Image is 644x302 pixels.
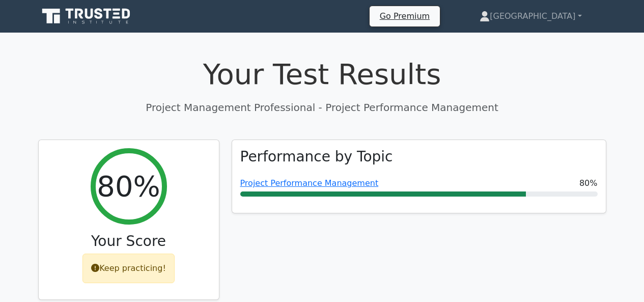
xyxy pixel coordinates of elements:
[38,100,606,115] p: Project Management Professional - Project Performance Management
[455,6,606,26] a: [GEOGRAPHIC_DATA]
[374,9,436,23] a: Go Premium
[82,254,175,283] div: Keep practicing!
[240,148,393,166] h3: Performance by Topic
[38,57,606,91] h1: Your Test Results
[47,233,211,250] h3: Your Score
[97,169,160,203] h2: 80%
[240,178,379,188] a: Project Performance Management
[579,177,598,189] span: 80%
